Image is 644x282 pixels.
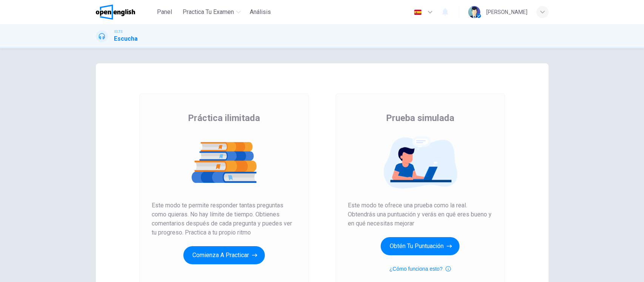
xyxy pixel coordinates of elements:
[188,112,260,124] span: Práctica ilimitada
[386,112,454,124] span: Prueba simulada
[183,8,234,17] span: Practica tu examen
[114,29,123,34] span: IELTS
[157,8,172,17] span: Panel
[96,5,153,20] a: OpenEnglish logo
[389,264,451,273] button: ¿Cómo funciona esto?
[413,9,423,15] img: es
[183,246,265,264] button: Comienza a practicar
[247,5,274,19] button: Análisis
[348,201,493,228] span: Este modo te ofrece una prueba como la real. Obtendrás una puntuación y verás en qué eres bueno y...
[152,5,177,19] button: Panel
[468,6,480,18] img: Profile picture
[114,34,138,43] h1: Escucha
[96,5,135,20] img: OpenEnglish logo
[381,237,460,255] button: Obtén tu puntuación
[486,8,527,17] div: [PERSON_NAME]
[152,201,297,237] span: Este modo te permite responder tantas preguntas como quieras. No hay límite de tiempo. Obtienes c...
[250,8,271,17] span: Análisis
[180,5,244,19] button: Practica tu examen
